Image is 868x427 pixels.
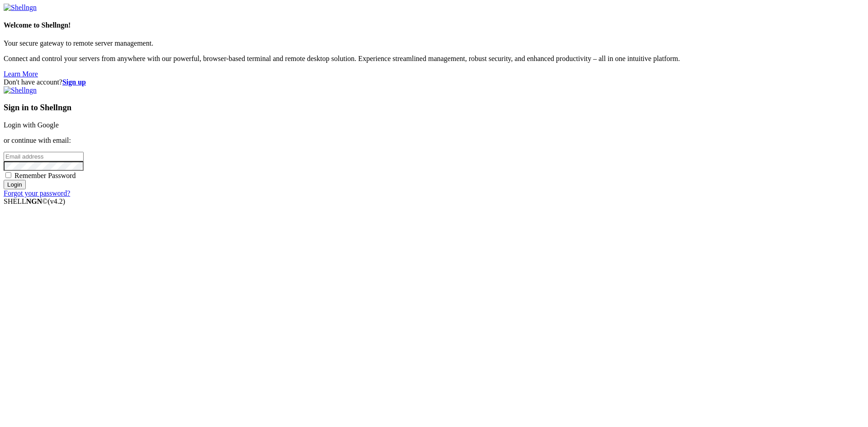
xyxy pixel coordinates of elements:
img: Shellngn [4,4,37,12]
a: Forgot your password? [4,189,70,197]
b: NGN [26,197,42,205]
a: Sign up [62,78,86,86]
span: Remember Password [14,172,76,179]
input: Remember Password [5,172,11,178]
p: Your secure gateway to remote server management. [4,39,864,47]
span: 4.2.0 [48,197,66,205]
a: Learn More [4,70,38,78]
img: Shellngn [4,86,37,94]
h3: Sign in to Shellngn [4,103,864,113]
input: Login [4,180,26,189]
input: Email address [4,152,84,161]
a: Login with Google [4,121,59,129]
h4: Welcome to Shellngn! [4,21,864,29]
p: or continue with email: [4,136,864,145]
div: Don't have account? [4,78,864,86]
span: SHELL © [4,197,65,205]
p: Connect and control your servers from anywhere with our powerful, browser-based terminal and remo... [4,55,864,63]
